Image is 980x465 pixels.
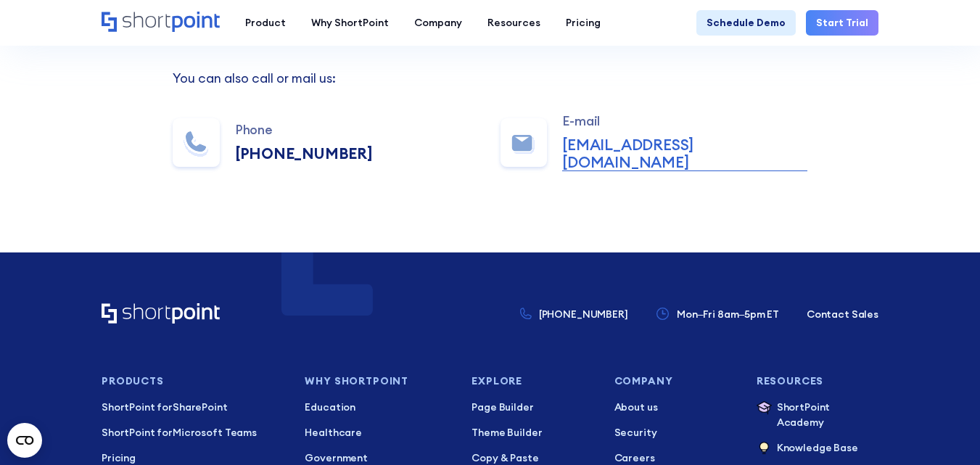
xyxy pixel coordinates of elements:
[777,440,858,457] p: Knowledge Base
[311,15,389,30] div: Why ShortPoint
[777,400,878,430] p: ShortPoint Academy
[102,425,284,440] a: ShortPoint forMicrosoft Teams
[806,10,878,36] a: Start Trial
[474,10,553,36] a: Resources
[472,400,593,415] a: Page Builder
[102,426,173,439] span: ShortPoint for
[757,376,878,387] h3: Resources
[614,376,736,387] h3: Company
[520,307,627,322] a: [PHONE_NUMBER]
[102,400,284,415] a: ShortPoint forSharePoint
[677,307,779,322] p: Mon–Fri 8am–5pm ET
[102,400,284,415] p: SharePoint
[102,303,220,325] a: Home
[614,425,736,440] a: Security
[472,425,593,440] a: Theme Builder
[232,10,298,36] a: Product
[102,376,284,387] h3: Products
[7,423,42,458] button: Open CMP widget
[235,123,372,137] div: Phone
[401,10,474,36] a: Company
[305,376,451,387] h3: Why Shortpoint
[562,136,807,171] a: [EMAIL_ADDRESS][DOMAIN_NAME]
[553,10,613,36] a: Pricing
[305,425,451,440] a: Healthcare
[539,307,628,322] p: [PHONE_NUMBER]
[757,400,878,430] a: ShortPoint Academy
[102,400,173,413] span: ShortPoint for
[562,114,807,128] div: E-mail
[414,15,462,30] div: Company
[614,400,736,415] a: About us
[102,425,284,440] p: Microsoft Teams
[235,145,372,162] div: [PHONE_NUMBER]
[487,15,540,30] div: Resources
[696,10,796,36] a: Schedule Demo
[298,10,401,36] a: Why ShortPoint
[907,395,980,465] iframe: Chat Widget
[566,15,601,30] div: Pricing
[757,440,878,457] a: Knowledge Base
[305,400,451,415] a: Education
[245,15,286,30] div: Product
[472,376,593,387] h3: Explore
[102,12,220,33] a: Home
[173,72,807,85] div: You can also call or mail us:
[807,307,878,322] a: Contact Sales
